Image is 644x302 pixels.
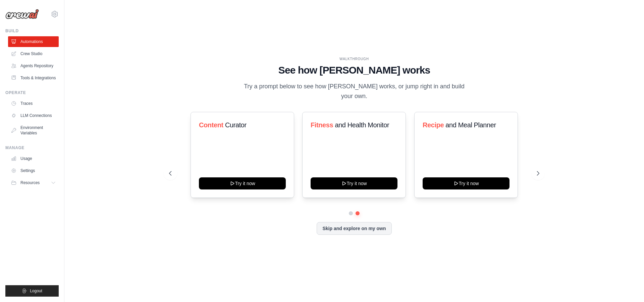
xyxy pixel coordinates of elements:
span: Logout [30,288,42,294]
button: Skip and explore on my own [317,222,391,235]
button: Try it now [311,177,397,189]
a: Environment Variables [8,122,59,138]
a: Traces [8,98,59,109]
span: Fitness [311,121,333,129]
span: and Meal Planner [445,121,496,129]
p: Try a prompt below to see how [PERSON_NAME] works, or jump right in and build your own. [241,82,467,101]
span: Curator [225,121,247,129]
span: and Health Monitor [335,121,389,129]
a: Agents Repository [8,60,59,71]
a: Automations [8,36,59,47]
a: Settings [8,165,59,176]
span: Recipe [423,121,444,129]
a: Usage [8,153,59,164]
img: Logo [5,9,39,19]
a: LLM Connections [8,110,59,121]
a: Crew Studio [8,48,59,59]
button: Resources [8,177,59,188]
div: Operate [5,90,59,95]
div: WALKTHROUGH [169,56,539,61]
a: Tools & Integrations [8,73,59,83]
button: Logout [5,285,59,297]
button: Try it now [199,177,286,189]
span: Content [199,121,223,129]
div: Manage [5,145,59,150]
button: Try it now [423,177,509,189]
h1: See how [PERSON_NAME] works [169,64,539,76]
span: Resources [20,180,40,185]
div: Build [5,28,59,34]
